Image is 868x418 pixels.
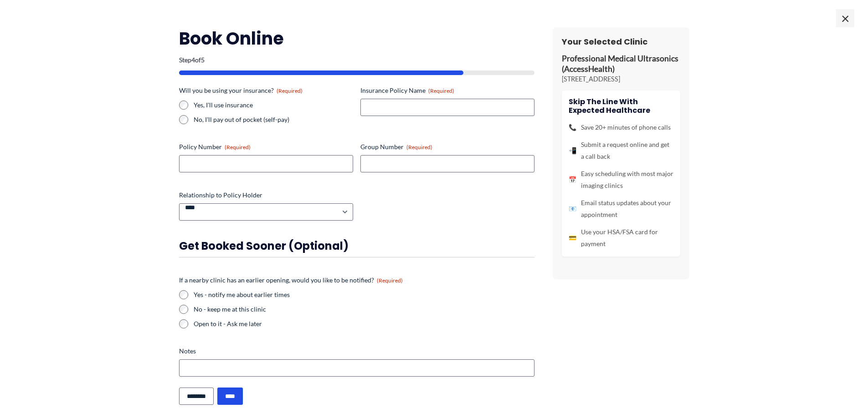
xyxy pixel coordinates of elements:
span: 📅 [569,174,576,186]
label: Policy Number [179,142,353,151]
legend: If a nearby clinic has an earlier opening, would you like to be notified? [179,276,403,285]
label: Group Number [360,142,534,151]
span: 📧 [569,203,576,215]
li: Use your HSA/FSA card for payment [569,226,673,250]
li: Email status updates about your appointment [569,197,673,221]
legend: Will you be using your insurance? [179,86,303,95]
h3: Get booked sooner (optional) [179,239,534,253]
span: 4 [191,56,195,64]
li: Save 20+ minutes of phone calls [569,121,673,133]
p: Step of [179,57,534,63]
label: No, I'll pay out of pocket (self-pay) [194,115,353,124]
label: Notes [179,347,534,356]
span: 5 [201,56,205,64]
span: 📲 [569,145,576,156]
label: Insurance Policy Name [360,86,534,95]
p: Professional Medical Ultrasonics (AccessHealth) [562,54,680,75]
label: Open to it - Ask me later [194,319,534,328]
span: (Required) [277,87,303,94]
span: 📞 [569,121,576,133]
span: × [836,9,854,27]
p: [STREET_ADDRESS] [562,75,680,84]
li: Submit a request online and get a call back [569,139,673,162]
label: Yes, I'll use insurance [194,101,353,110]
h3: Your Selected Clinic [562,36,680,47]
label: Yes - notify me about earlier times [194,290,534,299]
span: (Required) [406,144,432,151]
label: No - keep me at this clinic [194,305,534,314]
h4: Skip the line with Expected Healthcare [569,97,673,115]
label: Relationship to Policy Holder [179,191,353,200]
span: (Required) [225,144,251,151]
li: Easy scheduling with most major imaging clinics [569,168,673,191]
span: (Required) [377,277,403,284]
span: 💳 [569,232,576,244]
h2: Book Online [179,27,534,50]
span: (Required) [428,87,454,94]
